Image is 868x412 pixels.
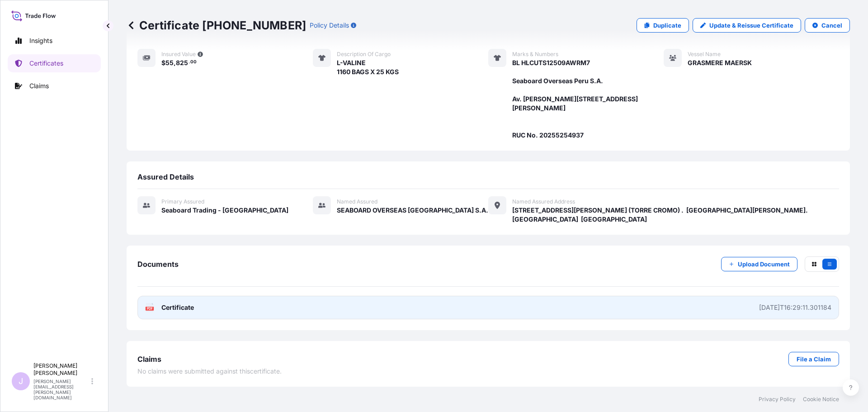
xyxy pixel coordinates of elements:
[821,21,842,30] p: Cancel
[189,61,190,64] span: .
[161,303,194,312] span: Certificate
[337,206,488,215] span: SEABOARD OVERSEAS [GEOGRAPHIC_DATA] S.A.
[8,77,101,95] a: Claims
[137,296,839,319] a: PDFCertificate[DATE]T16:29:11.301184
[174,60,176,66] span: ,
[797,355,831,364] p: File a Claim
[8,32,101,50] a: Insights
[653,21,681,30] p: Duplicate
[29,59,63,68] p: Certificates
[803,396,839,403] a: Cookie Notice
[190,61,197,64] span: 00
[738,260,790,269] p: Upload Document
[29,36,52,45] p: Insights
[137,260,179,269] span: Documents
[147,307,153,310] text: PDF
[337,198,377,205] span: Named Assured
[759,303,831,312] div: [DATE]T16:29:11.301184
[161,51,196,58] span: Insured Value
[161,198,204,205] span: Primary assured
[709,21,793,30] p: Update & Reissue Certificate
[8,54,101,72] a: Certificates
[512,51,558,58] span: Marks & Numbers
[33,379,90,400] p: [PERSON_NAME][EMAIL_ADDRESS][PERSON_NAME][DOMAIN_NAME]
[29,81,49,90] p: Claims
[805,18,850,33] button: Cancel
[693,18,801,33] a: Update & Reissue Certificate
[137,172,194,181] span: Assured Details
[310,21,349,30] p: Policy Details
[337,51,391,58] span: Description of cargo
[637,18,689,33] a: Duplicate
[33,362,90,377] p: [PERSON_NAME] [PERSON_NAME]
[721,257,797,271] button: Upload Document
[759,396,796,403] a: Privacy Policy
[337,58,399,76] span: L-VALINE 1160 BAGS X 25 KGS
[688,58,752,67] span: GRASMERE MAERSK
[161,206,288,215] span: Seaboard Trading - [GEOGRAPHIC_DATA]
[512,198,575,205] span: Named Assured Address
[19,377,23,386] span: J
[165,60,174,66] span: 55
[161,60,165,66] span: $
[137,355,161,364] span: Claims
[512,206,839,224] span: [STREET_ADDRESS][PERSON_NAME] (TORRE CROMO) . [GEOGRAPHIC_DATA][PERSON_NAME]. [GEOGRAPHIC_DATA] [...
[127,18,306,33] p: Certificate [PHONE_NUMBER]
[788,352,839,366] a: File a Claim
[512,58,664,140] span: BL HLCUTS12509AWRM7 Seaboard Overseas Peru S.A. Av. [PERSON_NAME][STREET_ADDRESS][PERSON_NAME] RU...
[688,51,721,58] span: Vessel Name
[176,60,188,66] span: 825
[137,367,282,376] span: No claims were submitted against this certificate .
